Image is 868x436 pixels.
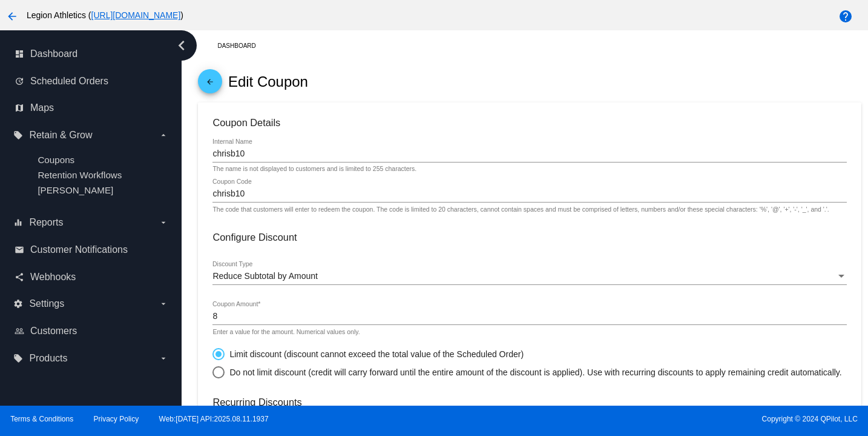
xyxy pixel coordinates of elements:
[15,76,24,86] i: update
[27,10,183,20] span: Legion Athletics ( )
[38,185,113,195] a: [PERSON_NAME]
[38,155,74,165] a: Coupons
[217,36,266,55] a: Dashboard
[15,326,24,336] i: people_outline
[172,36,191,55] i: chevron_left
[212,272,846,281] mat-select: Discount Type
[30,76,108,87] span: Scheduled Orders
[13,218,23,227] i: equalizer
[159,130,168,140] i: arrow_drop_down
[838,9,853,24] mat-icon: help
[13,130,23,140] i: local_offer
[30,49,77,59] span: Dashboard
[29,217,63,228] span: Reports
[212,117,846,129] h3: Coupon Details
[15,321,168,341] a: people_outline Customers
[15,44,168,64] a: dashboard Dashboard
[212,271,318,281] span: Reduce Subtotal by Amount
[30,102,54,113] span: Maps
[159,354,168,363] i: arrow_drop_down
[13,354,23,363] i: local_offer
[29,298,64,309] span: Settings
[15,98,168,118] a: map Maps
[29,130,92,141] span: Retain & Grow
[212,232,846,243] h3: Configure Discount
[15,272,24,282] i: share
[159,218,168,227] i: arrow_drop_down
[203,78,217,92] mat-icon: arrow_back
[30,244,128,255] span: Customer Notifications
[15,49,24,59] i: dashboard
[30,272,76,283] span: Webhooks
[225,349,524,359] div: Limit discount (discount cannot exceed the total value of the Scheduled Order)
[212,189,846,199] input: Coupon Code
[15,72,168,91] a: update Scheduled Orders
[13,299,23,309] i: settings
[159,299,168,309] i: arrow_drop_down
[5,9,19,24] mat-icon: arrow_back
[212,149,846,159] input: Internal Name
[15,240,168,260] a: email Customer Notifications
[228,73,308,90] h2: Edit Coupon
[30,326,77,337] span: Customers
[212,329,360,336] div: Enter a value for the amount. Numerical values only.
[225,367,841,377] div: Do not limit discount (credit will carry forward until the entire amount of the discount is appli...
[15,267,168,287] a: share Webhooks
[29,353,67,364] span: Products
[91,10,181,20] a: [URL][DOMAIN_NAME]
[15,245,24,255] i: email
[212,312,846,321] input: Coupon Amount
[212,166,416,173] div: The name is not displayed to customers and is limited to 255 characters.
[212,397,846,408] h3: Recurring Discounts
[94,415,139,423] a: Privacy Policy
[212,206,829,213] div: The code that customers will enter to redeem the coupon. The code is limited to 20 characters, ca...
[444,415,858,423] span: Copyright © 2024 QPilot, LLC
[38,170,122,180] a: Retention Workflows
[15,103,24,113] i: map
[212,342,841,378] mat-radio-group: Select an option
[10,415,73,423] a: Terms & Conditions
[159,415,269,423] a: Web:[DATE] API:2025.08.11.1937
